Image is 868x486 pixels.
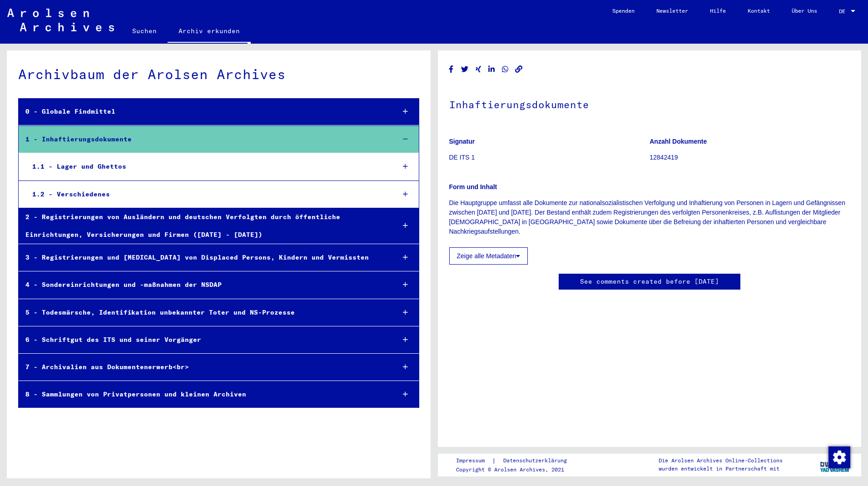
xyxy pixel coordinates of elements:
div: Archivbaum der Arolsen Archives [18,64,419,85]
div: 5 - Todesmärsche, Identifikation unbekannter Toter und NS-Prozesse [19,304,387,321]
button: Copy link [514,64,524,75]
div: 1.2 - Verschiedenes [25,185,387,203]
img: Zustimmung ändern [828,446,850,468]
div: 6 - Schriftgut des ITS und seiner Vorgänger [19,331,387,349]
a: Suchen [121,20,168,42]
div: Zustimmung ändern [828,446,850,468]
span: DE [839,8,849,15]
div: 0 - Globale Findmittel [19,103,387,120]
div: 1.1 - Lager und Ghettos [25,158,387,175]
p: Die Arolsen Archives Online-Collections [659,456,783,465]
div: 3 - Registrierungen und [MEDICAL_DATA] von Displaced Persons, Kindern und Vermissten [19,249,387,266]
a: Datenschutzerklärung [496,456,578,466]
button: Share on LinkedIn [487,64,496,75]
img: yv_logo.png [818,453,852,476]
p: Die Hauptgruppe umfasst alle Dokumente zur nationalsozialistischen Verfolgung und Inhaftierung vo... [449,198,850,236]
b: Signatur [449,138,475,145]
button: Share on Facebook [446,64,456,75]
a: See comments created before [DATE] [580,277,719,286]
div: | [456,456,578,466]
p: 12842419 [650,153,850,162]
button: Share on WhatsApp [501,64,510,75]
img: Arolsen_neg.svg [7,9,114,31]
p: wurden entwickelt in Partnerschaft mit [659,465,783,473]
p: DE ITS 1 [449,153,650,162]
div: 4 - Sondereinrichtungen und -maßnahmen der NSDAP [19,276,387,294]
button: Share on Twitter [460,64,470,75]
p: Copyright © Arolsen Archives, 2021 [456,466,578,474]
h1: Inhaftierungsdokumente [449,84,850,124]
b: Form und Inhalt [449,183,497,190]
div: 8 - Sammlungen von Privatpersonen und kleinen Archiven [19,386,387,403]
button: Zeige alle Metadaten [449,247,528,265]
a: Impressum [456,456,492,466]
div: 7 - Archivalien aus Dokumentenerwerb<br> [19,358,387,376]
button: Share on Xing [474,64,483,75]
a: Archiv erkunden [168,20,251,44]
b: Anzahl Dokumente [650,138,707,145]
div: 1 - Inhaftierungsdokumente [19,130,387,148]
div: 2 - Registrierungen von Ausländern und deutschen Verfolgten durch öffentliche Einrichtungen, Vers... [19,208,387,244]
